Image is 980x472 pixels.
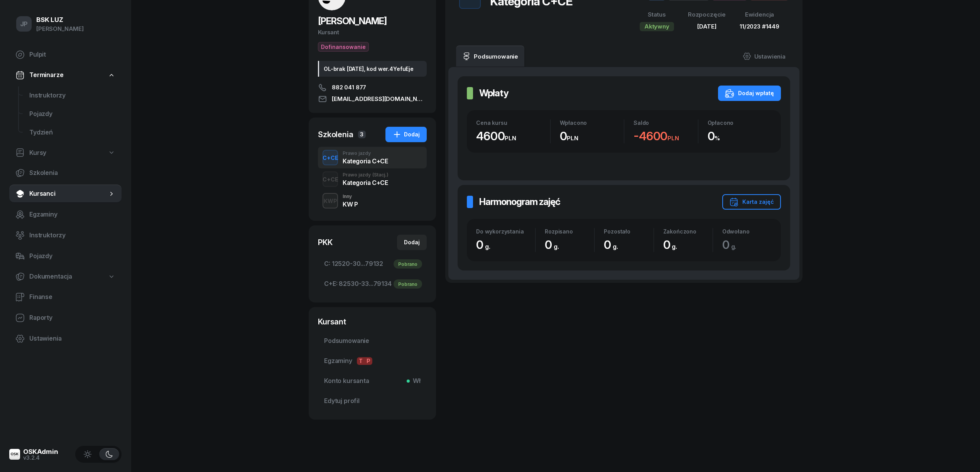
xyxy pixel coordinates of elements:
[365,357,372,365] span: P
[697,23,716,30] span: [DATE]
[722,194,781,210] button: Karta zajęć
[640,10,674,20] div: Status
[36,24,84,34] div: [PERSON_NAME]
[718,86,781,101] button: Dodaj wpłatę
[410,376,421,386] span: Wł
[634,119,698,126] div: Saldo
[722,238,740,252] span: 0
[343,194,358,199] div: Inny
[324,259,421,269] span: 12520-30...79132
[323,150,338,165] button: C+CE
[323,171,338,187] button: C+CE
[725,89,774,98] div: Dodaj wpłatę
[667,134,679,142] small: PLN
[318,15,387,27] span: [PERSON_NAME]
[319,153,341,163] div: C+CE
[385,127,427,142] button: Dodaj
[318,168,427,190] button: C+CEPrawo jazdy(Stacj.)Kategoria C+CE
[318,332,427,350] a: Podsumowanie
[397,235,427,250] button: Dodaj
[324,279,421,289] span: 82530-33...79134
[318,83,427,92] a: 882 041 877
[9,144,122,162] a: Kursy
[29,109,115,119] span: Pojazdy
[9,449,20,460] img: logo-xs@2x.png
[29,334,115,344] span: Ustawienia
[708,129,772,143] div: 0
[634,129,698,143] div: -4600
[722,228,772,235] div: Odwołano
[476,238,494,252] span: 0
[29,148,46,158] span: Kursy
[324,396,421,406] span: Edytuj profil
[318,352,427,370] a: EgzaminyTP
[324,259,330,269] span: C:
[715,134,720,142] small: %
[36,17,84,23] div: BSK LUZ
[318,61,427,77] div: OL-brak [DATE], kod wer.4YefuEje
[318,94,427,104] a: [EMAIL_ADDRESS][DOMAIN_NAME]
[318,316,427,327] div: Kursant
[29,70,63,80] span: Terminarze
[324,356,421,366] span: Egzaminy
[29,313,115,323] span: Raporty
[343,158,388,164] div: Kategoria C+CE
[20,21,28,27] span: JP
[318,42,369,52] button: Dofinansowanie
[318,275,427,293] a: C+E:82530-33...79134Pobrano
[740,10,779,20] div: Ewidencja
[318,392,427,410] a: Edytuj profil
[9,45,122,64] a: Pulpit
[343,151,388,156] div: Prawo jazdy
[476,119,550,126] div: Cena kursu
[9,164,122,182] a: Szkolenia
[560,129,624,143] div: 0
[23,448,58,455] div: OSKAdmin
[394,279,422,289] div: Pobrano
[323,193,338,208] button: KWP
[560,119,624,126] div: Wpłacono
[604,238,653,252] div: 0
[545,238,563,252] span: 0
[554,243,559,250] small: g.
[729,197,774,207] div: Karta zajęć
[9,185,122,203] a: Kursanci
[321,196,340,206] div: KWP
[476,228,535,235] div: Do wykorzystania
[23,455,58,460] div: v3.2.4
[29,128,115,138] span: Tydzień
[318,237,333,248] div: PKK
[29,189,108,199] span: Kursanci
[318,147,427,168] button: C+CEPrawo jazdyKategoria C+CE
[318,255,427,273] a: C:12520-30...79132Pobrano
[613,243,618,250] small: g.
[343,173,389,177] div: Prawo jazdy
[479,87,509,99] h2: Wpłaty
[29,91,115,101] span: Instruktorzy
[324,376,421,386] span: Konto kursanta
[604,228,653,235] div: Pozostało
[392,130,420,139] div: Dodaj
[567,134,578,142] small: PLN
[357,357,365,365] span: T
[476,129,550,143] div: 4600
[318,27,427,37] div: Kursant
[672,243,677,250] small: g.
[485,243,490,250] small: g.
[708,119,772,126] div: Opłacono
[318,372,427,390] a: Konto kursantaWł
[324,336,421,346] span: Podsumowanie
[343,180,389,186] div: Kategoria C+CE
[29,50,115,60] span: Pulpit
[9,329,122,348] a: Ustawienia
[9,288,122,306] a: Finanse
[29,168,115,178] span: Szkolenia
[23,86,122,105] a: Instruktorzy
[9,66,122,84] a: Terminarze
[319,175,341,184] div: C+CE
[9,247,122,265] a: Pojazdy
[29,292,115,302] span: Finanse
[324,279,337,289] span: C+E:
[640,22,674,31] div: Aktywny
